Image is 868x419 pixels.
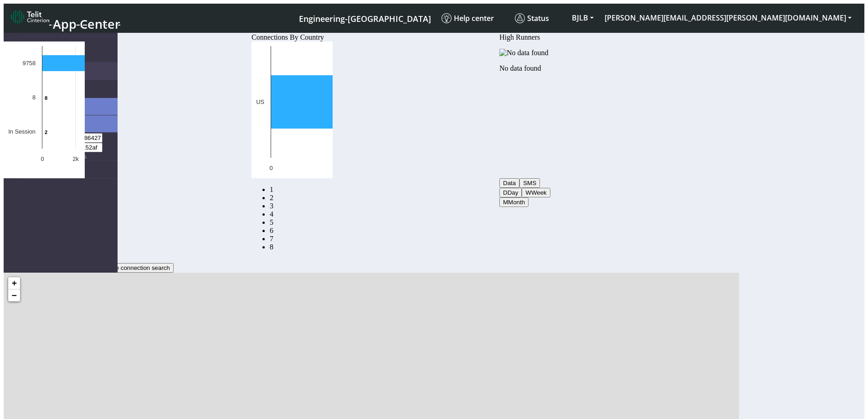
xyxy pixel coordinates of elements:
button: SMS [519,178,540,188]
p: No data found [499,64,579,72]
div: Connections By Country [252,33,333,41]
text: 2k [72,155,79,162]
span: W [525,189,531,196]
span: Day [508,189,519,196]
button: Use connection search [104,263,174,273]
button: [PERSON_NAME][EMAIL_ADDRESS][PERSON_NAME][DOMAIN_NAME] [599,10,857,26]
a: Connectivity Management [22,36,118,62]
a: Usage by Carrier [270,218,273,226]
span: D [503,189,508,196]
img: status.svg [515,13,525,23]
a: 14 Days Trend [270,227,273,234]
a: App Center [11,7,119,29]
span: Engineering-[GEOGRAPHIC_DATA] [299,13,431,24]
a: Usage per Country [270,202,273,210]
div: High Runners [499,33,579,41]
a: Status [511,10,566,27]
a: Zero Session [270,235,273,243]
text: In Session [8,128,36,135]
img: knowledge.svg [442,13,452,23]
a: Zoom in [8,277,20,290]
text: 8 [32,94,36,101]
img: logo-telit-cinterion-gw-new.png [11,10,49,24]
a: Your current platform instance [298,10,431,26]
span: Status [515,13,549,23]
a: Zoom out [8,290,20,301]
button: MMonth [499,197,529,207]
text: 0 [269,165,272,171]
button: WWeek [522,188,550,197]
nav: Summary paging [252,186,333,251]
span: Week [531,189,547,196]
a: Not Connected for 30 days [270,243,273,251]
span: Month [508,199,525,206]
button: Data [499,178,519,188]
text: 0 [41,155,44,162]
a: Connections By Carrier [270,210,273,218]
a: Connections By Country [270,186,273,193]
text: 8 [45,95,47,101]
text: US [256,98,264,105]
img: No data found [499,49,549,57]
text: 9758 [23,60,36,67]
a: Carrier [270,194,273,202]
button: BJLB [566,10,599,26]
button: DDay [499,188,522,197]
div: LOCATION OF CONNECTIONS [4,263,739,273]
span: M [503,199,508,206]
span: App Center [53,16,120,32]
a: Help center [438,10,511,27]
span: Help center [442,13,494,23]
text: 2 [45,129,47,135]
